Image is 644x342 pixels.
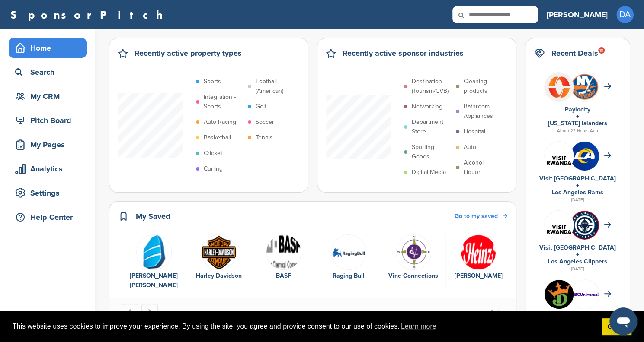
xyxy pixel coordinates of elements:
a: + [576,113,579,120]
a: Imgres Vine Connections [385,234,441,281]
div: [DATE] [534,265,621,273]
div: 1 of 6 [122,234,186,291]
img: Plbeo0ob 400x400 [545,73,574,101]
a: Visit [GEOGRAPHIC_DATA] [539,175,616,182]
a: Help Center [9,207,87,227]
a: + [576,251,579,258]
div: About 22 Hours Ago [534,127,621,135]
img: Open uri20141112 64162 1syu8aw?1415807642 [570,73,599,101]
p: Department Store [412,117,452,136]
img: Draftkings logo [545,280,574,309]
div: 6 of 6 [446,234,511,291]
button: Go to page 1 [490,310,494,314]
div: Raging Bull [320,271,376,281]
div: Pitch Board [13,113,87,128]
img: No7msulo 400x400 [570,142,599,171]
h2: My Saved [136,210,170,222]
div: 5 of 6 [381,234,446,291]
iframe: Button to launch messaging window [609,307,637,335]
img: Vr [545,215,574,235]
div: BASF [256,271,311,281]
span: DA [616,6,634,23]
a: Settings [9,183,87,203]
h2: Recently active property types [135,47,242,59]
a: learn more about cookies [400,320,438,333]
div: 10 [598,47,605,54]
p: Football (American) [256,77,295,96]
img: Open uri20141112 50798 1hglek5 [201,234,237,270]
span: This website uses cookies to improve your experience. By using the site, you agree and provide co... [13,320,595,333]
div: [PERSON_NAME] [PERSON_NAME] [126,271,182,290]
div: Help Center [13,209,87,225]
img: Ros [136,234,172,270]
div: 3 of 6 [251,234,316,291]
a: Search [9,62,87,82]
div: Search [13,64,87,80]
a: Analytics [9,159,87,179]
a: Go to my saved [455,212,507,221]
ul: Select a slide to show [483,309,507,316]
a: My Pages [9,135,87,155]
a: SponsorPitch [10,9,168,20]
p: Curling [204,164,223,174]
img: Imgres [396,234,431,270]
h2: Recently active sponsor industries [343,47,464,59]
a: Home [9,38,87,58]
img: Nbcuniversal 400x400 [570,280,599,309]
div: 4 of 6 [316,234,381,291]
p: Digital Media [412,168,446,177]
div: [PERSON_NAME] [450,271,506,281]
p: Hospital [464,127,485,136]
img: Arw64i5q 400x400 [570,211,599,240]
a: Visit [GEOGRAPHIC_DATA] [539,244,616,251]
span: Go to my saved [455,212,498,220]
button: Go to last slide [122,304,138,320]
div: Vine Connections [385,271,441,281]
div: Settings [13,185,87,201]
p: Basketball [204,133,231,142]
a: Ros [PERSON_NAME] [PERSON_NAME] [126,234,182,291]
p: Tennis [256,133,273,142]
img: Data [266,234,301,270]
a: Los Angeles Rams [552,189,603,196]
img: Vr [545,146,574,166]
p: Cricket [204,149,222,158]
p: Sporting Goods [412,142,452,161]
a: Paylocity [565,106,590,113]
a: My CRM [9,86,87,106]
h2: Recent Deals [551,47,598,59]
p: Bathroom Appliances [464,102,503,121]
a: Pitch Board [9,111,87,130]
button: Go to page 2 [497,310,500,314]
div: [DATE] [534,196,621,204]
a: dismiss cookie message [602,318,631,336]
a: Data BASF [256,234,311,281]
a: Ragingbull Raging Bull [320,234,376,281]
div: My Pages [13,137,87,152]
p: Sports [204,77,221,86]
p: Auto [464,142,476,152]
p: Destination (Tourism/CVB) [412,77,452,96]
div: Home [13,40,87,56]
a: Open uri20141112 50798 1hglek5 Harley Davidson [191,234,247,281]
img: Data [461,234,496,270]
img: Ragingbull [331,234,366,270]
h3: [PERSON_NAME] [547,9,608,21]
p: Soccer [256,117,274,127]
button: Next slide [141,304,158,320]
div: Harley Davidson [191,271,247,281]
a: [US_STATE] Islanders [548,120,607,127]
p: Alcohol - Liquor [464,158,503,177]
p: Integration - Sports [204,92,244,111]
div: 2 of 6 [186,234,251,291]
div: Analytics [13,161,87,177]
p: Golf [256,102,266,111]
div: My CRM [13,89,87,104]
a: + [576,182,579,189]
p: Cleaning products [464,77,503,96]
p: Auto Racing [204,117,236,127]
a: [PERSON_NAME] [547,5,608,24]
p: Networking [412,102,442,111]
a: Los Angeles Clippers [548,258,607,265]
